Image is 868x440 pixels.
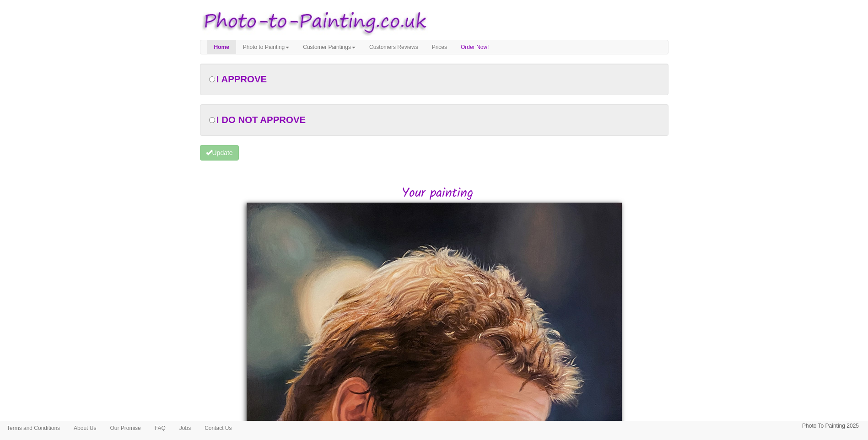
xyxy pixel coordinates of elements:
[216,115,306,125] span: I DO NOT APPROVE
[103,421,147,435] a: Our Promise
[67,421,103,435] a: About Us
[195,5,430,40] img: Photo to Painting
[362,40,425,54] a: Customers Reviews
[207,187,669,201] h2: Your painting
[802,421,859,431] p: Photo To Painting 2025
[296,40,362,54] a: Customer Paintings
[425,40,454,54] a: Prices
[148,421,173,435] a: FAQ
[173,421,198,435] a: Jobs
[216,74,267,84] span: I APPROVE
[198,421,238,435] a: Contact Us
[207,40,236,54] a: Home
[454,40,496,54] a: Order Now!
[236,40,296,54] a: Photo to Painting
